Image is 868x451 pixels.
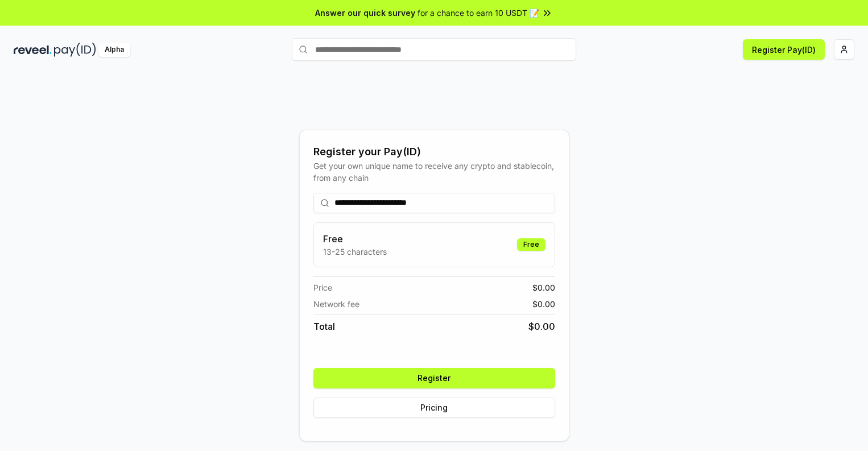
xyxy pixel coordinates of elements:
[14,43,52,57] img: reveel_dark
[313,160,555,184] div: Get your own unique name to receive any crypto and stablecoin, from any chain
[323,246,387,258] p: 13-25 characters
[313,398,555,418] button: Pricing
[743,39,825,60] button: Register Pay(ID)
[532,282,555,293] span: $ 0.00
[315,7,415,19] span: Answer our quick survey
[528,320,555,333] span: $ 0.00
[532,298,555,310] span: $ 0.00
[313,368,555,388] button: Register
[54,43,96,57] img: pay_id
[313,282,332,293] span: Price
[323,232,387,246] h3: Free
[98,43,130,57] div: Alpha
[313,144,555,160] div: Register your Pay(ID)
[313,298,359,310] span: Network fee
[313,320,335,333] span: Total
[517,238,545,251] div: Free
[418,7,539,19] span: for a chance to earn 10 USDT 📝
